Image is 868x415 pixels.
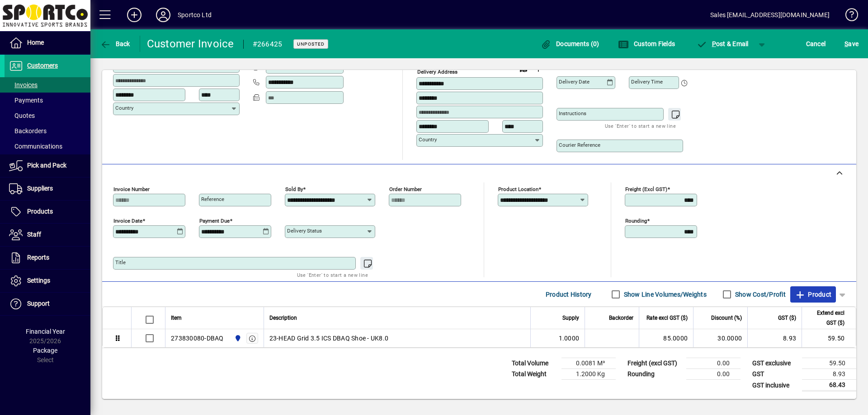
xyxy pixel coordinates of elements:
mat-label: Sold by [285,186,303,192]
td: 59.50 [802,329,856,347]
span: Documents (0) [541,40,599,47]
span: Back [100,40,130,47]
td: 68.43 [802,380,856,391]
span: Rate excl GST ($) [646,313,688,323]
td: Freight (excl GST) [623,358,686,369]
span: Product History [546,287,592,302]
td: 59.50 [802,358,856,369]
mat-label: Courier Reference [559,142,600,148]
mat-label: Rounding [625,218,647,224]
button: Back [98,36,132,52]
span: GST ($) [778,313,796,323]
td: 0.0081 M³ [561,358,616,369]
span: Package [33,347,57,354]
span: Product [795,287,831,302]
button: Cancel [804,36,828,52]
span: Settings [27,277,50,284]
td: 30.0000 [693,329,747,347]
span: ave [844,37,859,51]
mat-label: Title [115,259,126,266]
div: 273830080-DBAQ [171,334,224,343]
span: S [844,40,848,47]
mat-label: Freight (excl GST) [625,186,667,192]
td: Total Weight [507,369,561,380]
a: Knowledge Base [839,2,857,31]
a: Products [5,201,90,223]
span: Cancel [806,37,826,51]
span: 1.0000 [559,334,580,343]
mat-hint: Use 'Enter' to start a new line [297,270,368,280]
mat-label: Delivery date [559,79,590,85]
a: Staff [5,224,90,246]
label: Show Cost/Profit [733,290,786,299]
button: Post & Email [692,36,753,52]
td: Rounding [623,369,686,380]
button: Documents (0) [538,36,602,52]
a: Quotes [5,108,90,123]
a: Settings [5,270,90,292]
a: Backorders [5,123,90,139]
span: Backorder [609,313,633,323]
div: #266425 [253,37,283,51]
td: 8.93 [802,369,856,380]
span: Communications [9,143,62,150]
label: Show Line Volumes/Weights [622,290,707,299]
span: Backorders [9,127,47,135]
mat-label: Order number [389,186,422,192]
span: Suppliers [27,185,53,192]
span: Financial Year [26,328,65,335]
div: Customer Invoice [147,37,234,51]
mat-label: Country [115,105,133,111]
a: Invoices [5,77,90,93]
button: Product History [542,286,595,303]
div: 85.0000 [645,334,688,343]
span: Description [269,313,297,323]
span: Reports [27,254,49,261]
mat-label: Payment due [199,218,230,224]
span: Staff [27,231,41,238]
span: Item [171,313,182,323]
span: 23-HEAD Grid 3.5 ICS DBAQ Shoe - UK8.0 [269,334,389,343]
td: GST [748,369,802,380]
button: Add [120,7,149,23]
mat-label: Invoice date [113,218,142,224]
mat-label: Instructions [559,110,586,117]
mat-label: Delivery status [287,228,322,234]
span: Unposted [297,41,325,47]
span: Products [27,208,53,215]
a: Suppliers [5,177,90,200]
span: Discount (%) [711,313,742,323]
a: Support [5,293,90,315]
span: Support [27,300,50,307]
mat-label: Country [419,136,437,143]
mat-label: Invoice number [113,186,150,192]
button: Choose address [531,62,545,76]
span: Custom Fields [618,40,675,47]
td: 0.00 [686,369,741,380]
mat-label: Reference [201,196,224,202]
span: Payments [9,97,43,104]
span: Invoices [9,81,38,89]
div: Sales [EMAIL_ADDRESS][DOMAIN_NAME] [710,8,830,22]
span: Supply [562,313,579,323]
button: Product [790,286,836,303]
div: Sportco Ltd [178,8,212,22]
span: Home [27,39,44,46]
a: Payments [5,93,90,108]
a: Home [5,32,90,54]
button: Save [842,36,861,52]
span: ost & Email [696,40,749,47]
td: Total Volume [507,358,561,369]
a: Pick and Pack [5,154,90,177]
td: GST exclusive [748,358,802,369]
app-page-header-button: Back [90,36,140,52]
button: Custom Fields [616,36,677,52]
span: Pick and Pack [27,162,66,169]
mat-hint: Use 'Enter' to start a new line [605,121,676,131]
td: 0.00 [686,358,741,369]
button: Profile [149,7,178,23]
span: P [712,40,716,47]
mat-label: Delivery time [631,79,663,85]
td: 8.93 [747,329,802,347]
span: Sportco Ltd Warehouse [232,333,242,343]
